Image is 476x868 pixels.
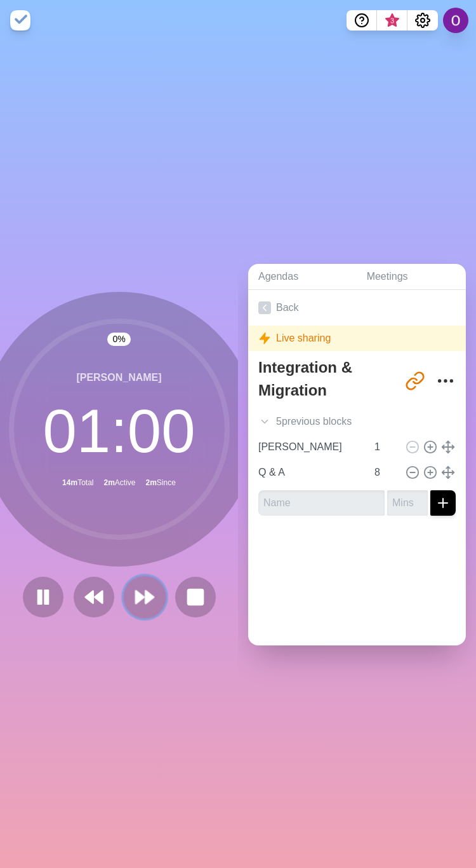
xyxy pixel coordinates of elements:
[248,264,357,290] a: Agendas
[248,409,466,434] div: 5 previous block
[377,10,407,31] button: What’s new
[347,414,352,429] span: s
[253,434,367,460] input: Name
[248,326,466,351] div: Live sharing
[402,368,428,394] button: Share link
[258,490,385,516] input: Name
[433,368,458,394] button: More
[369,434,400,460] input: Mins
[369,460,400,485] input: Mins
[347,10,377,31] button: Help
[248,290,466,326] a: Back
[407,10,438,31] button: Settings
[357,264,466,290] a: Meetings
[387,16,397,26] span: 3
[10,10,30,31] img: timeblocks logo
[253,460,367,485] input: Name
[387,490,428,516] input: Mins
